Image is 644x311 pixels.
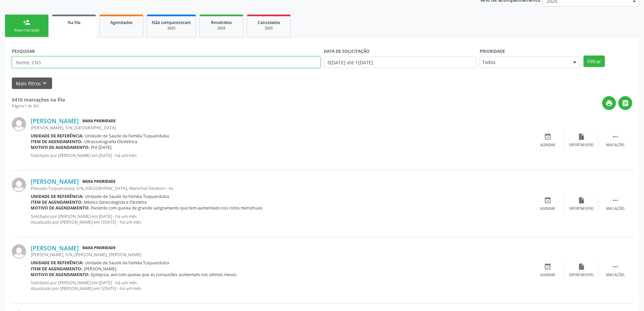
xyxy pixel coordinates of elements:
span: Epilepsia, avó com queixa que as convulsões aumentam nos últimos meses. [91,272,238,277]
div: Mais ações [606,273,624,277]
div: Nova marcação [10,28,44,33]
span: Na fila [68,20,80,25]
b: Unidade de referência: [31,260,84,266]
p: Solicitado por [PERSON_NAME] em [DATE] - há um mês [31,153,531,158]
span: Resolvidos [211,20,232,25]
img: img [12,117,26,131]
div: Agendar [540,206,555,211]
a: [PERSON_NAME] [31,178,79,185]
b: Unidade de referência: [31,133,84,139]
i: event_available [544,197,551,204]
span: Não compareceram [152,20,191,25]
button:  [618,96,632,110]
b: Motivo de agendamento: [31,205,90,211]
p: Solicitado por [PERSON_NAME] em [DATE] - há um mês Atualizado por [PERSON_NAME] em 1[DATE] - há u... [31,280,531,291]
i:  [612,197,619,204]
input: Nome, CNS [12,57,320,68]
button: print [602,96,616,110]
span: Médico Ginecologista e Obstetra [84,199,147,205]
div: [PERSON_NAME], S/N, [PERSON_NAME], [PERSON_NAME] [31,252,531,258]
div: Povoado Tuquanduba, S/N, [GEOGRAPHIC_DATA], Marechal Deodoro - AL [31,185,531,191]
span: Baixa Prioridade [81,178,117,185]
b: Motivo de agendamento: [31,272,90,277]
i: print [605,99,613,107]
div: [PERSON_NAME], S/N, [GEOGRAPHIC_DATA] [31,125,531,131]
span: [PERSON_NAME] [84,266,116,272]
button: Mais filtroskeyboard_arrow_down [12,77,52,89]
i: insert_drive_file [578,263,585,270]
img: img [12,178,26,192]
i:  [622,99,629,107]
span: Baixa Prioridade [81,117,117,125]
i: event_available [544,263,551,270]
div: Mais ações [606,143,624,148]
i:  [612,263,619,270]
label: PESQUISAR [12,46,35,57]
div: Exportar (PDF) [569,206,594,211]
span: Agendados [110,20,133,25]
span: Cancelados [258,20,280,25]
b: Item de agendamento: [31,199,82,205]
label: DATA DE SOLICITAÇÃO [324,46,369,57]
div: Exportar (PDF) [569,273,594,277]
label: Prioridade [480,46,505,57]
i: keyboard_arrow_down [41,80,48,87]
div: Agendar [540,273,555,277]
span: Unidade de Saude da Familia Tuquanduba [85,260,169,266]
span: Todos [482,59,566,66]
a: [PERSON_NAME] [31,117,79,125]
b: Unidade de referência: [31,194,84,199]
div: 2025 [152,26,191,31]
div: 2025 [252,26,286,31]
b: Item de agendamento: [31,139,82,145]
button: Filtrar [583,55,605,67]
strong: 5410 marcações na fila [12,96,65,103]
span: Unidade de Saude da Familia Tuquanduba [85,194,169,199]
i: insert_drive_file [578,133,585,140]
a: [PERSON_NAME] [31,244,79,252]
b: Motivo de agendamento: [31,145,90,150]
div: Exportar (PDF) [569,143,594,148]
div: Agendar [540,143,555,148]
img: img [12,244,26,259]
span: Ultrassonografia Obstetrica [84,139,137,145]
div: person_add [23,19,30,26]
b: Item de agendamento: [31,266,82,272]
span: Unidade de Saude da Familia Tuquanduba [85,133,169,139]
i: event_available [544,133,551,140]
span: Pré [DATE] [91,145,112,150]
div: Página 1 de 361 [12,103,65,109]
div: 2025 [205,26,238,31]
span: Baixa Prioridade [81,245,117,252]
i: insert_drive_file [578,197,585,204]
span: Paciente com queixa de grande sangramento que tem aumentado nos ciclos menstruais [91,205,263,211]
input: Selecione um intervalo [324,57,476,68]
p: Solicitado por [PERSON_NAME] em [DATE] - há um mês Atualizado por [PERSON_NAME] em 1[DATE] - há u... [31,214,531,225]
div: Mais ações [606,206,624,211]
i:  [612,133,619,140]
